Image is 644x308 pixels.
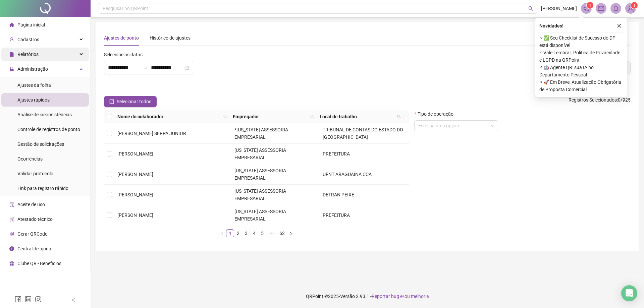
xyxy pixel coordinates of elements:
[323,192,354,197] span: DETRAN PEIXE
[117,151,153,157] span: [PERSON_NAME]
[259,230,266,237] a: 5
[9,261,14,266] span: gift
[71,298,76,302] span: left
[220,232,224,236] span: left
[109,99,114,104] span: check-square
[323,127,403,140] span: TRIBUNAL DE CONTAS DO ESTADO DO [GEOGRAPHIC_DATA]
[17,156,43,162] span: Ocorrências
[91,285,644,308] footer: QRPoint © 2025 - 2.93.1 -
[233,113,308,120] span: Empregador
[234,168,286,181] span: [US_STATE] ASSESSORIA EMPRESARIAL
[323,212,350,218] span: PREFEITURA
[218,229,226,237] li: Página anterior
[583,5,589,11] span: notification
[234,188,286,201] span: [US_STATE] ASSESSORIA EMPRESARIAL
[17,231,47,237] span: Gerar QRCode
[251,230,258,237] a: 4
[117,212,153,218] span: [PERSON_NAME]
[150,34,191,42] div: Histórico de ajustes
[17,22,45,27] span: Página inicial
[287,229,295,237] li: Próxima página
[617,23,622,28] span: close
[17,66,48,72] span: Administração
[117,98,151,105] span: Selecionar todos
[631,2,638,9] sup: Atualize o seu contato no menu Meus Dados
[266,229,277,237] span: •••
[242,229,250,237] li: 3
[234,127,288,140] span: *[US_STATE] ASSESSORIA EMPRESARIAL
[218,229,226,237] button: left
[117,113,221,120] span: Nome do colaborador
[621,285,637,301] div: Open Intercom Messenger
[9,232,14,236] span: qrcode
[17,37,39,42] span: Cadastros
[9,52,14,57] span: file
[15,296,21,303] span: facebook
[104,96,157,107] button: Selecionar todos
[539,78,623,93] span: ⚬ 🚀 Em Breve, Atualização Obrigatória de Proposta Comercial
[117,172,153,177] span: [PERSON_NAME]
[598,5,604,11] span: mail
[234,209,286,222] span: [US_STATE] ASSESSORIA EMPRESARIAL
[17,82,51,88] span: Ajustes da folha
[117,192,153,197] span: [PERSON_NAME]
[17,261,61,266] span: Clube QR - Beneficios
[9,246,14,251] span: info-circle
[250,229,258,237] li: 4
[17,171,53,176] span: Validar protocolo
[17,202,45,207] span: Aceite de uso
[35,296,42,303] span: instagram
[17,97,50,103] span: Ajustes rápidos
[258,229,266,237] li: 5
[17,186,68,191] span: Link para registro rápido
[17,127,80,132] span: Controle de registros de ponto
[613,5,619,11] span: bell
[9,22,14,27] span: home
[266,229,277,237] li: 5 próximas páginas
[226,229,234,237] li: 1
[234,147,286,160] span: [US_STATE] ASSESSORIA EMPRESARIAL
[323,151,350,157] span: PREFEITURA
[243,230,250,237] a: 3
[633,3,636,8] span: 1
[569,97,617,103] span: Registros Selecionados
[372,294,429,299] span: Reportar bug e/ou melhoria
[9,202,14,207] span: audit
[396,112,402,122] span: search
[626,3,636,13] img: 91023
[310,115,314,119] span: search
[25,296,32,303] span: linkedin
[17,217,53,222] span: Atestado técnico
[539,49,623,64] span: ⚬ Vale Lembrar: Política de Privacidade e LGPD na QRPoint
[17,246,51,251] span: Central de ajuda
[17,52,39,57] span: Relatórios
[9,217,14,222] span: solution
[340,294,355,299] span: Versão
[234,229,242,237] li: 2
[117,131,186,136] span: [PERSON_NAME] SERPA JUNIOR
[277,230,287,237] a: 62
[104,34,139,42] div: Ajustes de ponto
[397,115,401,119] span: search
[323,172,372,177] span: UFNT ARAGUAÍNA CCA
[234,230,242,237] a: 2
[539,64,623,78] span: ⚬ 🤖 Agente QR: sua IA no Departamento Pessoal
[222,112,229,122] span: search
[539,22,563,29] span: Novidades !
[9,37,14,42] span: user-add
[414,110,458,118] label: Tipo de operação
[223,115,227,119] span: search
[17,112,72,117] span: Análise de inconsistências
[589,3,591,8] span: 1
[104,51,147,58] label: Selecione as datas
[277,229,287,237] li: 62
[226,230,234,237] a: 1
[528,6,533,11] span: search
[539,34,623,49] span: ⚬ ✅ Seu Checklist de Sucesso do DP está disponível
[17,141,64,147] span: Gestão de solicitações
[143,65,148,70] span: to
[287,229,295,237] button: right
[143,65,148,70] span: swap-right
[541,5,577,12] span: [PERSON_NAME]
[569,96,631,107] span: : 0 / 925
